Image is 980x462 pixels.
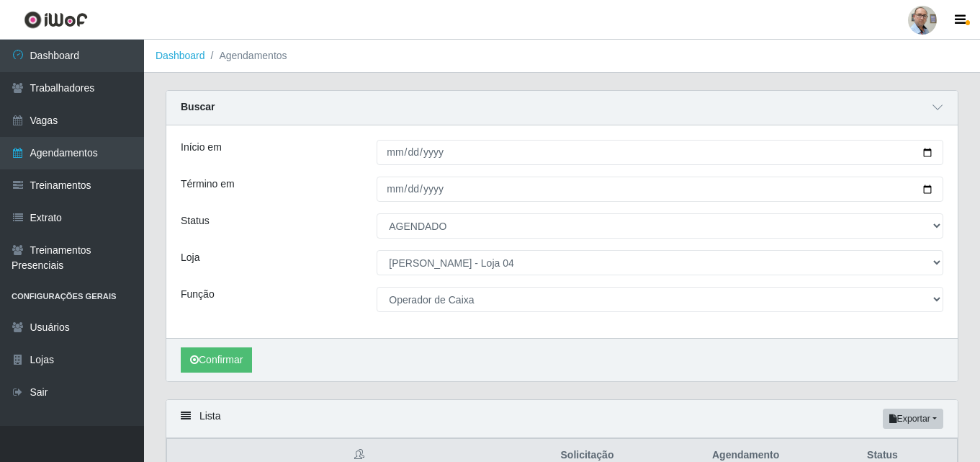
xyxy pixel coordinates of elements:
[377,177,943,202] input: 00/00/0000
[181,140,222,155] label: Início em
[24,11,88,29] img: CoreUI Logo
[883,409,943,429] button: Exportar
[181,287,215,302] label: Função
[181,101,215,112] strong: Buscar
[181,213,210,228] label: Status
[205,48,287,63] li: Agendamentos
[181,250,199,265] label: Loja
[144,40,980,73] nav: breadcrumb
[156,50,205,61] a: Dashboard
[181,347,252,373] button: Confirmar
[377,140,943,165] input: 00/00/0000
[166,400,958,438] div: Lista
[181,177,235,192] label: Término em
